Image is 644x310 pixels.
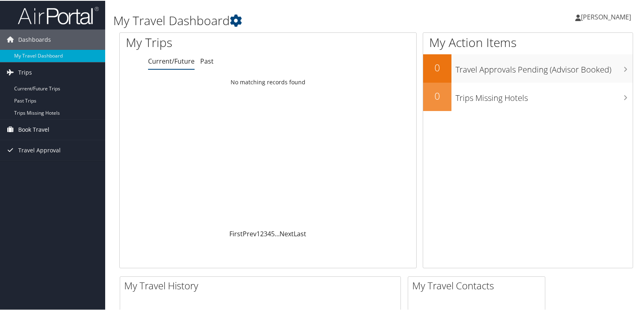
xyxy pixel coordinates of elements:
[294,229,306,237] a: Last
[126,33,286,50] h1: My Trips
[260,229,264,237] a: 2
[18,119,49,139] span: Book Travel
[200,56,214,65] a: Past
[280,229,294,237] a: Next
[18,62,32,82] span: Trips
[264,229,267,237] a: 3
[423,82,633,110] a: 0Trips Missing Hotels
[423,33,633,50] h1: My Action Items
[275,229,280,237] span: …
[18,29,51,49] span: Dashboards
[229,229,243,237] a: First
[148,56,195,65] a: Current/Future
[120,74,416,89] td: No matching records found
[581,12,631,21] span: [PERSON_NAME]
[455,59,633,75] h3: Travel Approvals Pending (Advisor Booked)
[267,229,271,237] a: 4
[423,60,451,74] h2: 0
[455,88,633,103] h3: Trips Missing Hotels
[113,11,464,28] h1: My Travel Dashboard
[423,53,633,82] a: 0Travel Approvals Pending (Advisor Booked)
[243,229,256,237] a: Prev
[412,278,545,292] h2: My Travel Contacts
[271,229,275,237] a: 5
[124,278,400,292] h2: My Travel History
[18,5,99,24] img: airportal-logo.png
[423,88,451,102] h2: 0
[256,229,260,237] a: 1
[18,139,61,160] span: Travel Approval
[575,4,639,28] a: [PERSON_NAME]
